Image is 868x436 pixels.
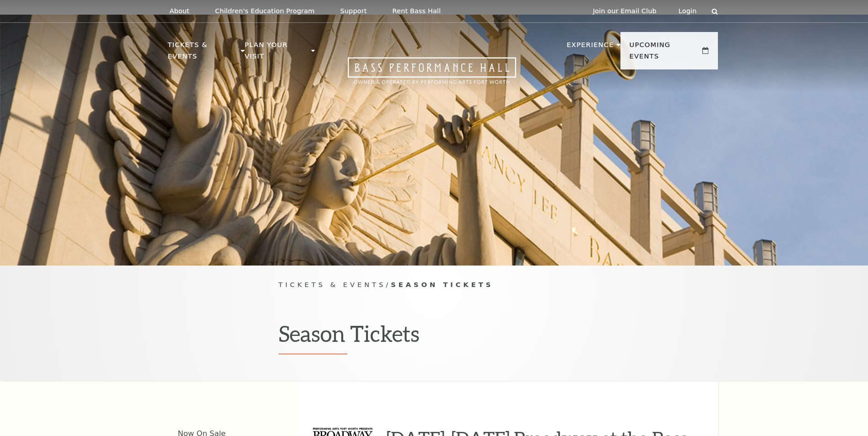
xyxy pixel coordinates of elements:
span: Season Tickets [391,281,493,288]
p: Rent Bass Hall [393,7,441,15]
p: About [170,7,189,15]
p: / [279,279,590,291]
p: Plan Your Visit [245,39,309,67]
p: Upcoming Events [630,39,701,67]
p: Experience [566,39,614,56]
p: Support [340,7,367,15]
h1: Season Tickets [279,320,590,354]
span: Tickets & Events [279,281,386,288]
p: Tickets & Events [168,39,239,67]
p: Children's Education Program [215,7,315,15]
